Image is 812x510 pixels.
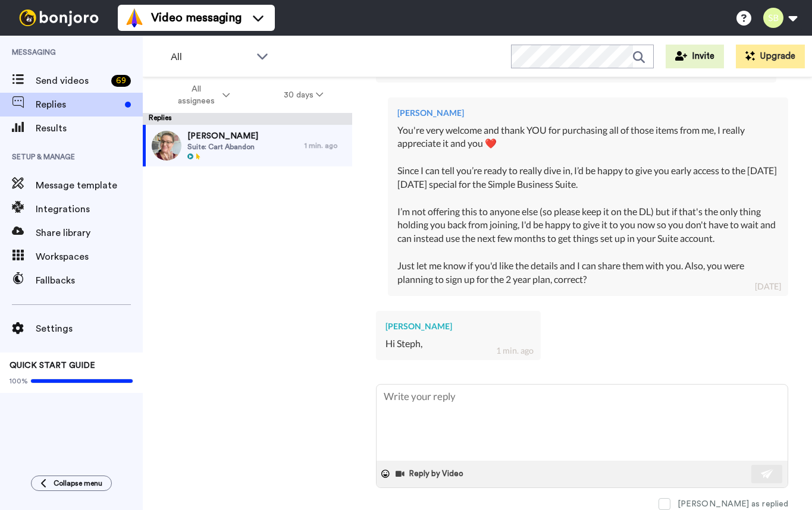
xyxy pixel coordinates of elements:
img: bj-logo-header-white.svg [14,10,104,26]
span: Message template [36,178,143,193]
span: All [171,50,250,64]
div: [PERSON_NAME] [397,107,779,119]
button: Upgrade [736,45,805,68]
span: Send videos [36,74,106,88]
span: Results [36,121,143,136]
div: [PERSON_NAME] [385,320,531,332]
div: You're very welcome and thank YOU for purchasing all of those items from me, I really appreciate ... [397,124,779,287]
button: Reply by Video [394,465,467,483]
span: Replies [36,97,120,112]
img: send-white.svg [761,469,774,478]
div: [PERSON_NAME] as replied [678,498,788,510]
span: Settings [36,322,143,336]
button: Collapse menu [31,476,112,491]
button: All assignees [145,78,257,112]
span: Collapse menu [54,478,102,488]
span: Video messaging [151,10,242,26]
img: vm-color.svg [125,8,144,27]
span: 100% [10,376,28,386]
button: 30 days [257,84,350,106]
span: Fallbacks [36,273,143,288]
span: Workspaces [36,250,143,264]
div: 69 [111,75,131,87]
div: Hi Steph, [385,337,531,351]
img: 13a3cfcd-3226-4d4f-8c48-ad645e61ef73-thumb.jpg [152,131,181,160]
div: 1 min. ago [496,345,534,357]
span: All assignees [172,83,220,107]
span: [PERSON_NAME] [187,130,258,142]
span: QUICK START GUIDE [10,361,95,370]
div: 1 min. ago [305,141,346,150]
button: Invite [666,45,724,68]
span: Suite: Cart Abandon [187,142,258,152]
span: Share library [36,226,143,240]
a: [PERSON_NAME]Suite: Cart Abandon1 min. ago [143,125,352,166]
div: Replies [143,113,352,125]
div: [DATE] [755,281,781,292]
span: Integrations [36,202,143,216]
